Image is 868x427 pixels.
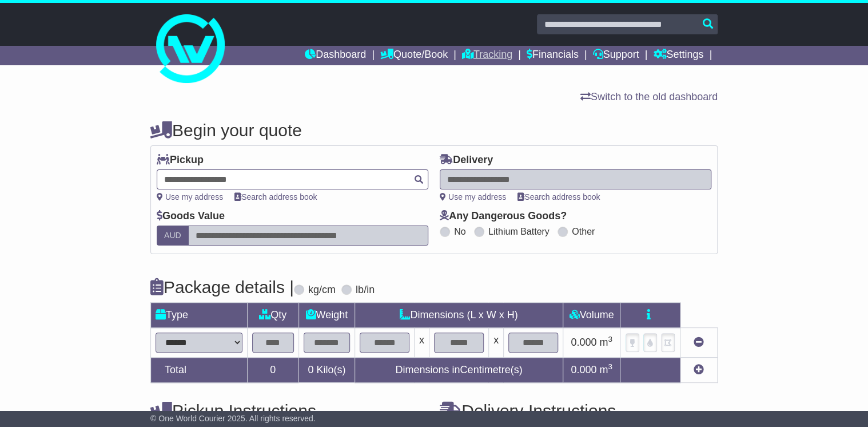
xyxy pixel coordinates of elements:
label: Pickup [157,154,204,167]
label: Other [572,226,595,237]
a: Settings [653,46,703,65]
td: Qty [247,303,298,328]
span: © One World Courier 2025. All rights reserved. [150,414,316,423]
label: No [454,226,465,237]
label: Goods Value [157,210,225,223]
sup: 3 [608,362,612,371]
label: AUD [157,226,189,246]
td: Dimensions in Centimetre(s) [355,358,563,383]
label: lb/in [356,284,375,296]
td: x [414,328,429,358]
h4: Package details | [150,278,294,296]
a: Dashboard [305,46,366,65]
td: x [488,328,503,358]
span: 0.000 [571,364,596,375]
td: 0 [247,358,298,383]
td: Kilo(s) [298,358,355,383]
label: kg/cm [308,284,336,296]
span: m [599,364,612,375]
a: Quote/Book [380,46,448,65]
a: Remove this item [694,337,704,348]
a: Search address book [234,192,317,201]
a: Use my address [440,192,506,201]
a: Financials [527,46,579,65]
label: Any Dangerous Goods? [440,210,567,223]
span: m [599,337,612,348]
label: Delivery [440,154,493,167]
sup: 3 [608,335,612,343]
span: 0.000 [571,337,596,348]
td: Dimensions (L x W x H) [355,303,563,328]
h4: Pickup Instructions [150,401,428,420]
td: Weight [298,303,355,328]
td: Total [151,358,248,383]
a: Use my address [157,192,223,201]
a: Add new item [694,364,704,375]
h4: Delivery Instructions [440,401,718,420]
a: Tracking [462,46,512,65]
a: Support [593,46,639,65]
td: Type [151,303,248,328]
h4: Begin your quote [150,121,718,140]
span: 0 [308,364,313,375]
a: Search address book [517,192,600,201]
a: Switch to the old dashboard [580,91,718,102]
typeahead: Please provide city [157,169,428,189]
td: Volume [563,303,620,328]
label: Lithium Battery [488,226,550,237]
